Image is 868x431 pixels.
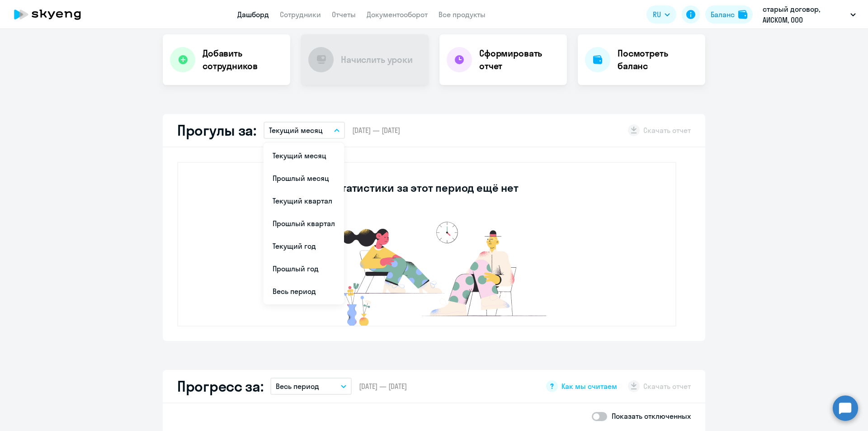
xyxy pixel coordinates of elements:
button: Весь период [270,378,352,395]
a: Документооборот [367,10,428,19]
span: [DATE] — [DATE] [359,381,407,391]
span: RU [653,9,661,20]
img: balance [738,10,747,19]
a: Сотрудники [280,10,321,19]
button: RU [646,5,676,24]
h4: Посмотреть баланс [618,47,698,72]
button: Балансbalance [705,5,753,24]
p: Показать отключенных [612,411,691,422]
h3: Статистики за этот период ещё нет [335,180,518,195]
span: Как мы считаем [561,381,617,391]
div: Баланс [711,9,735,20]
h4: Добавить сотрудников [203,47,283,72]
img: no-data [291,217,562,326]
span: [DATE] — [DATE] [352,125,400,135]
h4: Сформировать отчет [479,47,560,72]
button: старый договор, АИСКОМ, ООО [758,4,860,25]
p: Весь период [276,381,319,392]
p: Текущий месяц [269,125,323,136]
h2: Прогресс за: [177,377,263,395]
a: Все продукты [439,10,486,19]
button: Текущий месяц [264,122,345,139]
h2: Прогулы за: [177,121,256,139]
h4: Начислить уроки [341,53,413,66]
ul: RU [264,142,344,304]
a: Отчеты [332,10,356,19]
a: Дашборд [237,10,269,19]
p: старый договор, АИСКОМ, ООО [763,4,847,25]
